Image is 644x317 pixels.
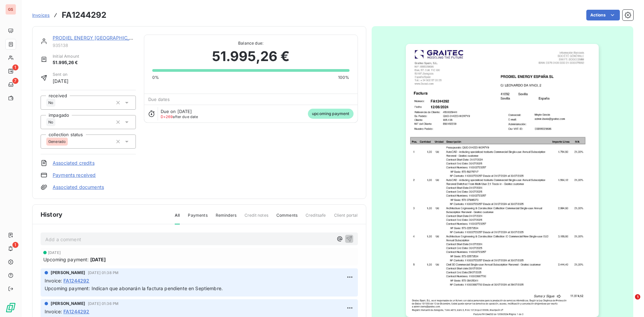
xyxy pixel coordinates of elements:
div: GS [5,4,16,15]
span: Credit notes [245,212,268,224]
span: 100% [338,74,350,81]
span: History [41,210,62,219]
a: Associated documents [53,184,104,191]
span: [DATE] [53,77,68,85]
h3: FA1244292 [62,9,106,21]
span: Creditsafe [306,212,326,224]
span: FA1244292 [63,277,89,284]
a: Invoices [32,12,50,18]
a: PRODIEL ENERGY [GEOGRAPHIC_DATA] SL [53,35,151,41]
span: No [48,120,53,124]
span: Client portal [334,212,358,224]
span: Balance due: [152,40,350,46]
iframe: Intercom live chat [621,294,637,310]
span: Generado [48,140,66,144]
span: after due date [161,115,198,119]
span: [PERSON_NAME] [51,270,85,276]
img: Logo LeanPay [5,302,16,313]
span: 1 [635,294,640,300]
span: [DATE] 01:36 PM [88,302,118,306]
span: 51.995,26 € [53,59,79,66]
span: Invoices [32,12,50,18]
span: [DATE] 01:38 PM [88,271,118,275]
span: Upcoming payment: Indican que abonarán la factura pendiente en Septiembre. [45,285,223,291]
span: [DATE] [90,256,106,263]
span: Upcoming payment: [43,256,89,263]
a: Associated credits [53,160,95,166]
span: 1 [12,64,18,70]
span: Reminders [216,212,236,224]
span: upcoming payment [308,109,353,119]
img: invoice_thumbnail [406,44,599,317]
span: Payments [188,212,207,224]
span: Comments [276,212,298,224]
span: Invoice : [45,308,62,315]
span: 7 [12,78,18,84]
span: FA1244292 [63,308,89,315]
span: Initial Amount [53,53,79,59]
a: Payments received [53,172,96,178]
span: No [48,101,53,105]
span: Due dates [148,97,170,102]
button: Actions [586,10,620,20]
span: All [175,212,180,224]
span: Sent on [53,71,68,77]
span: 51.995,26 € [212,46,290,66]
span: [DATE] [48,251,61,255]
span: D+269 [161,114,173,119]
span: [PERSON_NAME] [51,301,85,307]
span: Invoice : [45,277,62,284]
span: 1 [12,242,18,248]
span: 935138 [53,43,136,48]
span: 0% [152,74,159,81]
span: Due on [DATE] [161,109,192,114]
